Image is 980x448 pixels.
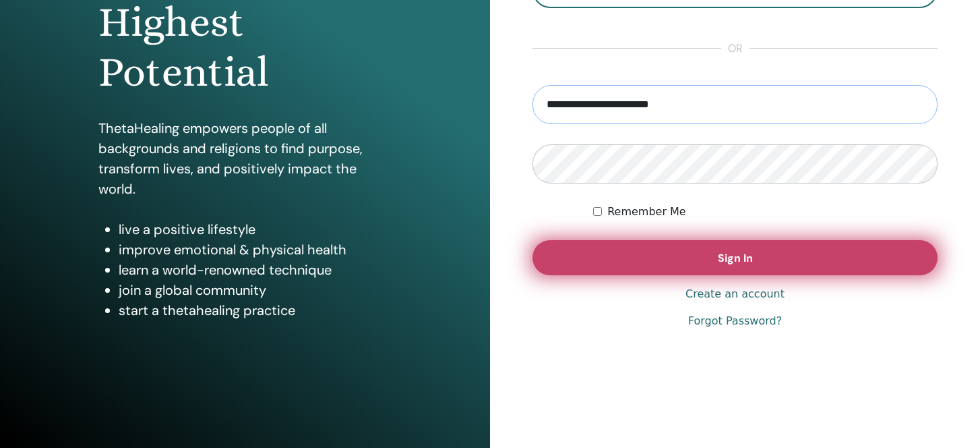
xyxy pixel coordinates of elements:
button: Sign In [532,240,938,275]
span: or [721,40,749,57]
span: Sign In [718,251,753,265]
li: join a global community [119,280,392,300]
li: improve emotional & physical health [119,240,392,260]
p: ThetaHealing empowers people of all backgrounds and religions to find purpose, transform lives, a... [98,118,392,199]
li: live a positive lifestyle [119,219,392,240]
a: Forgot Password? [688,313,782,329]
label: Remember Me [607,204,686,220]
li: start a thetahealing practice [119,300,392,320]
div: Keep me authenticated indefinitely or until I manually logout [593,204,938,220]
li: learn a world-renowned technique [119,260,392,280]
a: Create an account [685,286,785,302]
